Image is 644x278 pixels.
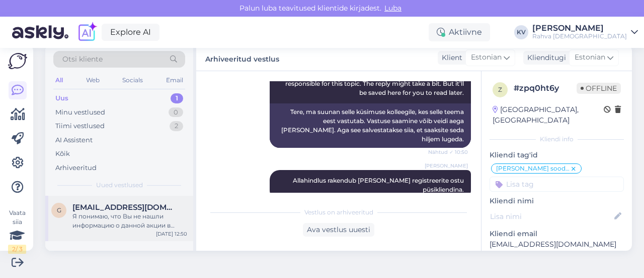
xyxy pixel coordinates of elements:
[96,181,143,190] span: Uued vestlused
[490,177,624,192] input: Lisa tag
[102,24,159,41] a: Explore AI
[514,82,577,94] div: # zpq0ht6y
[53,74,65,87] div: All
[304,208,373,217] span: Vestlus on arhiveeritud
[381,4,405,13] span: Luba
[303,223,374,237] div: Ava vestlus uuesti
[156,230,187,238] div: [DATE] 12:50
[76,22,98,43] img: explore-ai
[55,121,105,131] div: Tiimi vestlused
[120,74,145,87] div: Socials
[471,52,502,63] span: Estonian
[293,177,465,193] span: Allahindlus rakendub [PERSON_NAME] registreerite ostu püsikliendina.
[169,107,183,118] div: 0
[164,74,185,87] div: Email
[72,203,177,212] span: geonarva@gmail.com
[55,149,70,159] div: Kõik
[514,25,528,39] div: KV
[84,74,102,87] div: Web
[55,135,93,145] div: AI Assistent
[493,104,604,126] div: [GEOGRAPHIC_DATA], [GEOGRAPHIC_DATA]
[490,196,624,206] p: Kliendi nimi
[490,150,624,160] p: Kliendi tag'id
[490,211,612,222] input: Lisa nimi
[425,162,468,170] span: [PERSON_NAME]
[170,121,183,131] div: 2
[55,93,68,103] div: Uus
[532,24,627,32] div: [PERSON_NAME]
[8,245,26,254] div: 2 / 3
[498,86,502,93] span: z
[55,163,97,173] div: Arhiveeritud
[205,51,279,65] label: Arhiveeritud vestlus
[496,165,570,172] span: [PERSON_NAME] soodustus
[62,54,103,65] span: Otsi kliente
[577,83,621,94] span: Offline
[490,239,624,250] p: [EMAIL_ADDRESS][DOMAIN_NAME]
[8,208,26,254] div: Vaata siia
[490,229,624,239] p: Kliendi email
[532,32,627,40] div: Rahva [DEMOGRAPHIC_DATA]
[429,23,490,41] div: Aktiivne
[72,212,187,230] div: Я понимаю, что Вы не нашли информацию о данной акции в указанном разделе. Я передам Ваш запрос ко...
[270,103,471,148] div: Tere, ma suunan selle küsimuse kolleegile, kes selle teema eest vastutab. Vastuse saamine võib ve...
[575,52,605,63] span: Estonian
[171,93,183,103] div: 1
[55,107,105,118] div: Minu vestlused
[523,52,566,63] div: Klienditugi
[57,206,61,214] span: g
[490,135,624,144] div: Kliendi info
[438,52,462,63] div: Klient
[428,148,468,156] span: Nähtud ✓ 10:50
[285,71,465,96] span: Hello, I am routing this question to the colleague who is responsible for this topic. The reply m...
[532,24,638,40] a: [PERSON_NAME]Rahva [DEMOGRAPHIC_DATA]
[8,53,27,69] img: Askly Logo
